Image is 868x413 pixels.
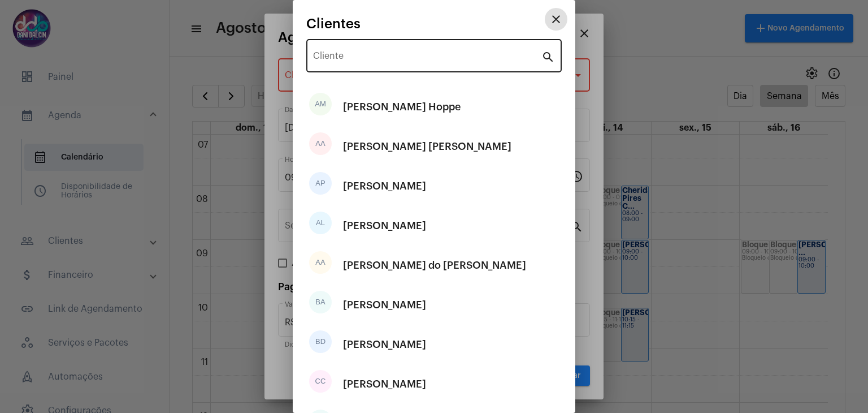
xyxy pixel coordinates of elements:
[313,53,541,63] input: Pesquisar cliente
[343,169,426,203] div: [PERSON_NAME]
[343,209,426,243] div: [PERSON_NAME]
[343,130,511,164] div: [PERSON_NAME] [PERSON_NAME]
[309,251,332,274] div: AA
[309,330,332,353] div: BD
[309,212,332,234] div: AL
[309,132,332,155] div: AA
[306,16,361,31] span: Clientes
[343,288,426,322] div: [PERSON_NAME]
[343,248,526,282] div: [PERSON_NAME] do [PERSON_NAME]
[309,291,332,313] div: BA
[541,50,555,63] mat-icon: search
[309,93,332,115] div: AM
[549,12,563,26] mat-icon: close
[309,370,332,393] div: CC
[343,328,426,362] div: [PERSON_NAME]
[343,367,426,401] div: [PERSON_NAME]
[309,172,332,195] div: AP
[343,90,461,124] div: [PERSON_NAME] Hoppe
